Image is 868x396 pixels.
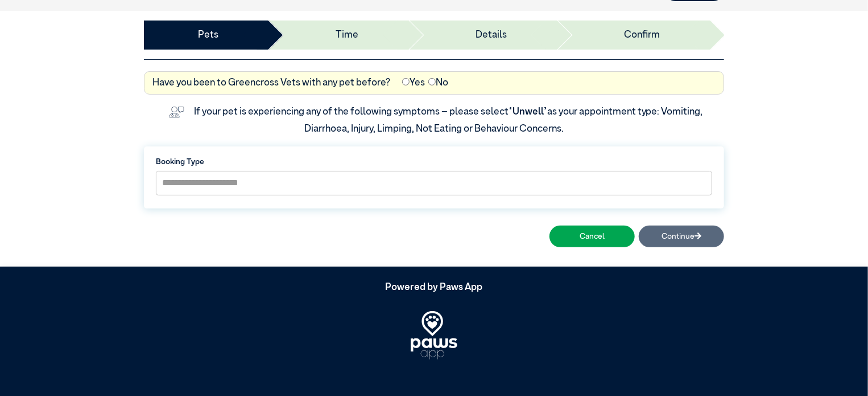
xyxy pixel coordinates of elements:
label: Yes [402,76,425,91]
img: PawsApp [411,311,457,360]
input: No [428,78,436,85]
input: Yes [402,78,410,85]
h5: Powered by Paws App [144,282,724,293]
label: No [428,76,448,91]
label: Booking Type [156,156,712,168]
span: “Unwell” [509,107,547,117]
label: If your pet is experiencing any of the following symptoms – please select as your appointment typ... [194,107,705,134]
label: Have you been to Greencross Vets with any pet before? [152,76,391,91]
button: Cancel [549,226,635,247]
a: Pets [198,28,218,43]
img: vet [165,103,188,122]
